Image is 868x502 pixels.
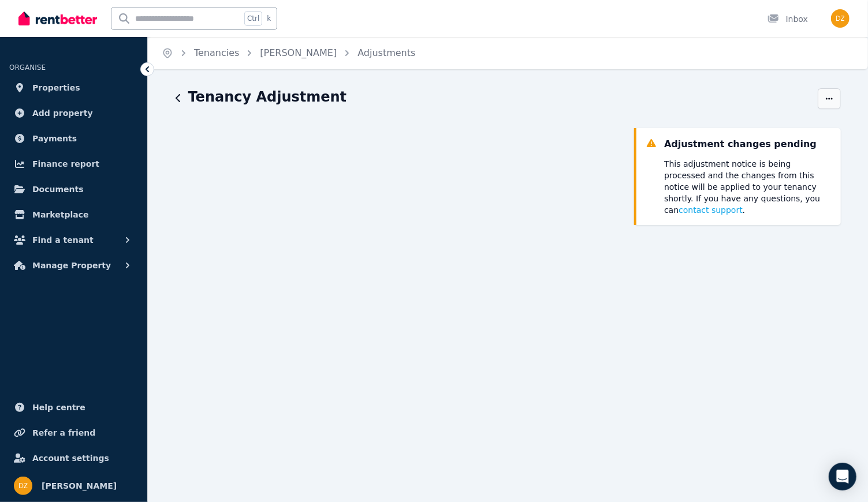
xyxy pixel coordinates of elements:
a: Help centre [9,396,138,419]
button: Manage Property [9,254,138,277]
span: Documents [32,182,84,196]
span: Ctrl [244,11,262,26]
span: Refer a friend [32,426,95,440]
div: Inbox [768,13,808,25]
span: [PERSON_NAME] [42,479,117,493]
nav: Breadcrumb [148,37,430,69]
img: RentBetter [18,10,97,27]
span: Finance report [32,157,99,171]
button: Find a tenant [9,228,138,252]
span: Marketplace [32,208,88,222]
span: Properties [32,81,80,95]
a: Add property [9,102,138,125]
span: Manage Property [32,259,111,272]
a: Adjustments [357,47,415,58]
a: Tenancies [194,47,239,58]
a: [PERSON_NAME] [260,47,337,58]
span: Account settings [32,451,109,465]
span: Find a tenant [32,233,94,247]
span: Payments [32,132,77,145]
h1: Tenancy Adjustment [188,88,347,106]
p: This adjustment notice is being processed and the changes from this notice will be applied to you... [664,158,831,216]
span: Help centre [32,400,85,414]
a: Finance report [9,152,138,175]
img: Daniel Zubiria [14,477,32,495]
span: ORGANISE [9,63,46,72]
a: Properties [9,76,138,99]
a: Account settings [9,447,138,470]
img: Daniel Zubiria [831,9,850,28]
span: Add property [32,106,93,120]
a: Marketplace [9,203,138,226]
a: Refer a friend [9,421,138,444]
span: k [267,14,271,23]
span: contact support [679,205,743,215]
a: Payments [9,127,138,150]
a: Documents [9,178,138,201]
div: Open Intercom Messenger [829,463,856,490]
div: Adjustment changes pending [664,137,817,151]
